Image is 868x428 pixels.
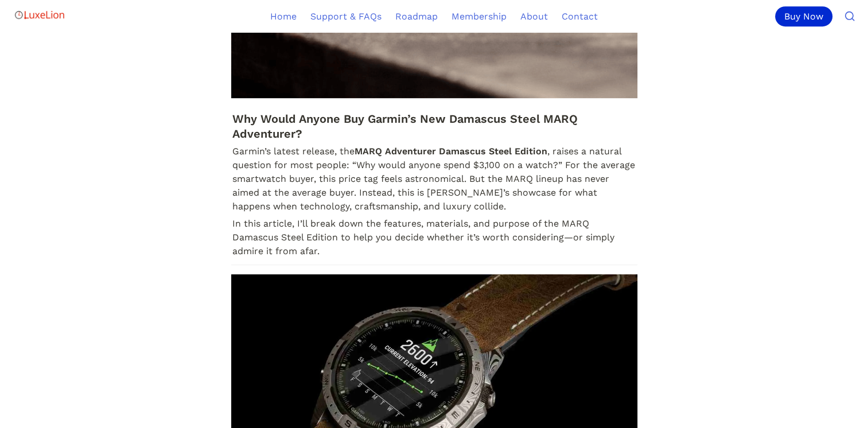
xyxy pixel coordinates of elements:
[231,143,637,215] p: Garmin’s latest release, the , raises a natural question for most people: “Why would anyone spend...
[355,146,547,157] strong: MARQ Adventurer Damascus Steel Edition
[775,6,832,26] div: Buy Now
[231,110,637,143] h3: Why Would Anyone Buy Garmin’s New Damascus Steel MARQ Adventurer?
[14,3,65,26] img: Logo
[231,215,637,260] p: In this article, I’ll break down the features, materials, and purpose of the MARQ Damascus Steel ...
[775,6,837,26] a: Buy Now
